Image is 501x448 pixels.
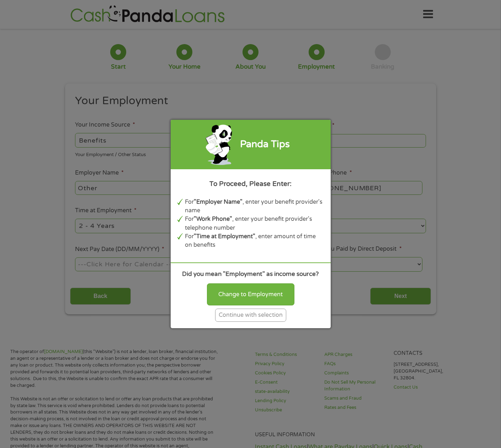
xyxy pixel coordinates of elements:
li: For , enter your benefit provider's telephone number [185,215,324,232]
li: For , enter amount of time on benefits [185,232,324,250]
div: Change to Employment [207,283,294,305]
div: To Proceed, Please Enter: [177,179,324,189]
img: green-panda-phone.png [205,123,234,166]
div: Panda Tips [240,137,290,152]
li: For , enter your benefit provider's name [185,198,324,215]
b: "Time at Employment" [194,233,255,240]
div: Did you mean "Employment" as income source? [177,270,324,279]
div: Continue with selection [215,309,286,322]
b: "Employer Name" [194,198,242,206]
b: "Work Phone" [194,215,232,223]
